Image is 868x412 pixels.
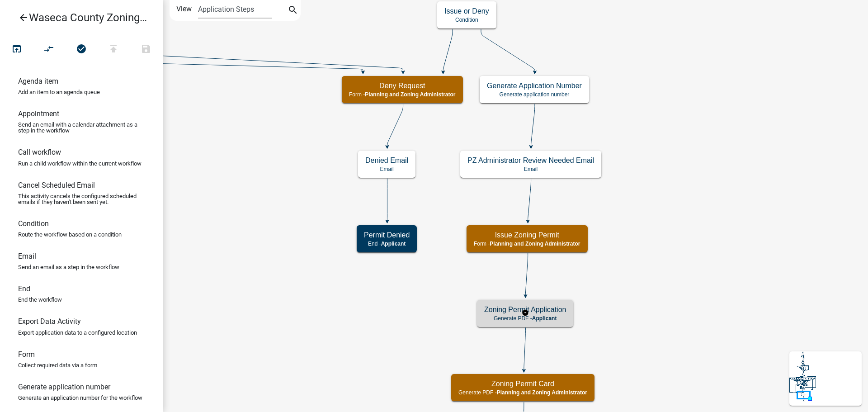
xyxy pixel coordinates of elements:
p: Email [467,166,594,172]
span: Applicant [532,315,557,322]
h5: PZ Administrator Review Needed Email [467,156,594,165]
button: Test Workflow [0,40,33,59]
button: No problems [65,40,98,59]
h5: Issue Zoning Permit [474,231,580,239]
p: Route the workflow based on a condition [18,232,122,237]
h6: Cancel Scheduled Email [18,181,95,189]
div: Workflow actions [0,40,162,62]
h6: End [18,284,30,293]
button: Auto Layout [33,40,65,59]
p: Email [365,166,408,172]
h6: Condition [18,219,49,228]
h5: Generate Application Number [487,81,582,90]
h6: Call workflow [18,148,61,156]
h5: Issue or Deny [444,7,489,15]
h5: Deny Request [349,81,456,90]
h6: Form [18,350,35,359]
p: Export application data to a configured location [18,330,137,336]
h6: Agenda item [18,77,58,85]
p: Generate application number [487,91,582,98]
span: Planning and Zoning Administrator [490,241,580,247]
span: Planning and Zoning Administrator [497,389,587,396]
span: Planning and Zoning Administrator [365,91,455,98]
p: End - [364,241,410,247]
p: Generate PDF - [484,315,566,322]
a: Waseca County Zoning Permit Application [7,7,148,28]
i: compare_arrows [44,43,55,56]
p: Send an email with a calendar attachment as a step in the workflow [18,122,145,133]
span: Applicant [381,241,406,247]
p: Generate PDF - [458,389,587,396]
button: Save [130,40,162,59]
p: This activity cancels the configured scheduled emails if they haven't been sent yet. [18,193,145,205]
p: Send an email as a step in the workflow [18,264,119,270]
h6: Appointment [18,109,59,118]
h5: Denied Email [365,156,408,165]
i: search [288,5,298,17]
i: save [141,43,151,56]
h5: Permit Denied [364,231,410,239]
i: check_circle [76,43,87,56]
p: Condition [444,17,489,23]
p: Add an item to an agenda queue [18,89,100,95]
p: Collect required data via a form [18,362,97,368]
h5: Zoning Permit Card [458,379,587,388]
h6: Email [18,252,36,260]
button: Publish [97,40,130,59]
i: publish [108,43,119,56]
p: End the workflow [18,297,62,303]
h6: Generate application number [18,383,110,391]
p: Form - [474,241,580,247]
i: arrow_back [18,12,29,25]
h6: Export Data Activity [18,317,81,326]
button: search [286,4,300,18]
p: Generate an application number for the workflow [18,395,142,401]
h5: Zoning Permit Application [484,305,566,314]
p: Run a child workflow within the current workflow [18,161,142,166]
p: Form - [349,91,456,98]
i: open_in_browser [11,43,22,56]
